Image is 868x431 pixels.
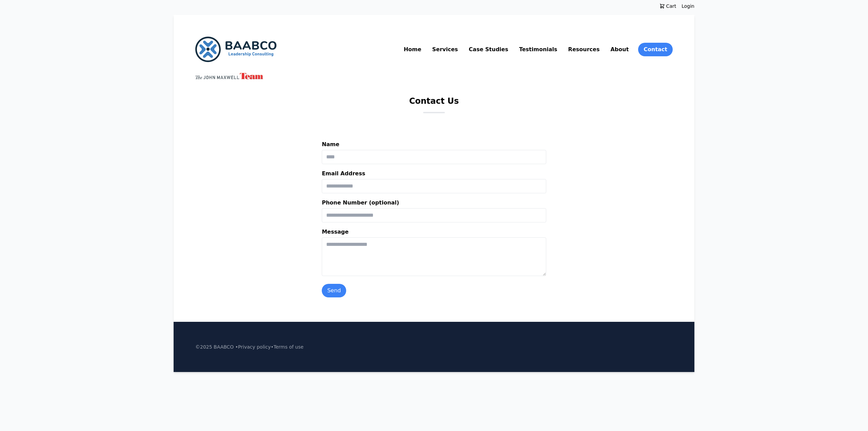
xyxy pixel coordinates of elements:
a: Resources [567,44,601,55]
label: Message [322,228,546,237]
img: John Maxwell [195,73,263,79]
img: BAABCO Consulting Services [195,37,277,62]
span: Cart [665,3,676,9]
a: About [609,44,630,55]
a: Testimonials [518,44,559,55]
a: Cart [654,3,682,9]
a: Services [431,44,459,55]
label: Name [322,140,546,150]
label: Phone Number (optional) [322,199,546,208]
a: Login [682,3,694,9]
a: Home [402,44,423,55]
button: Send [322,284,346,297]
label: Email Address [322,170,546,179]
a: Case Studies [468,44,510,55]
p: ©2025 BAABCO • • [195,344,303,350]
h1: Contact Us [409,96,459,112]
a: Contact [638,43,673,56]
a: Privacy policy [238,344,271,350]
a: Terms of use [274,344,303,350]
